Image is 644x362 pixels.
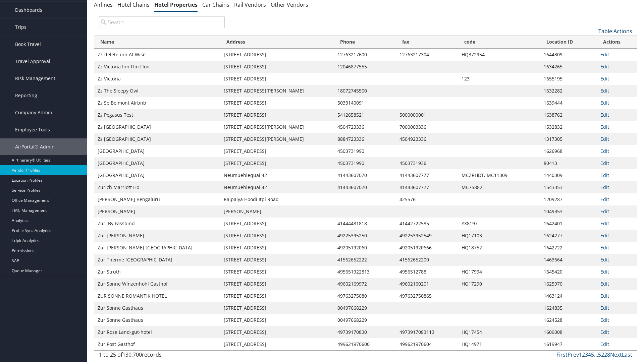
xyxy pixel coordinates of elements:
td: 12763217304 [396,49,458,61]
td: ZUR SONNE ROMANTIK HOTEL [94,290,220,302]
td: 41442722585 [396,218,458,230]
a: 5 [591,351,594,358]
td: 41444481818 [334,218,396,230]
a: Edit [600,268,609,275]
td: 4504723336 [334,121,396,133]
td: 7000003336 [396,121,458,133]
td: 1463124 [540,290,597,302]
td: 41443607777 [396,181,458,193]
span: Reporting [15,87,37,104]
td: MCZRHDT, MC11309 [458,169,540,181]
td: 497632750865 [396,290,458,302]
td: [STREET_ADDRESS] [220,266,334,278]
td: 1619947 [540,338,597,350]
span: Trips [15,19,26,36]
td: HQ14971 [458,338,540,350]
a: Edit [600,148,609,154]
span: Book Travel [15,36,41,53]
td: 1639444 [540,97,597,109]
td: Zz-delete-inn At Wise [94,49,220,61]
td: 5000000001 [396,109,458,121]
td: Zz Victoria [94,73,220,85]
td: 00497668229 [334,314,396,326]
td: [STREET_ADDRESS] [220,278,334,290]
td: 49602160201 [396,278,458,290]
td: Zur Struth [94,266,220,278]
td: 41443607070 [334,181,396,193]
td: 4973917083113 [396,326,458,338]
td: [PERSON_NAME] [94,205,220,218]
th: Location ID: activate to sort column ascending [540,36,597,49]
a: Edit [600,75,609,82]
td: 1634265 [540,61,597,73]
a: Edit [600,220,609,227]
td: [GEOGRAPHIC_DATA] [94,157,220,169]
td: 1609008 [540,326,597,338]
td: 1655195 [540,73,597,85]
td: [STREET_ADDRESS] [220,109,334,121]
td: [STREET_ADDRESS] [220,49,334,61]
td: 123 [458,73,540,85]
th: Address: activate to sort column ascending [220,36,334,49]
th: Phone: activate to sort column ascending [334,36,396,49]
td: 492253952549 [396,230,458,242]
td: [STREET_ADDRESS] [220,73,334,85]
td: 80413 [540,157,597,169]
a: 4 [588,351,591,358]
td: MC75882 [458,181,540,193]
td: 1463664 [540,254,597,266]
a: Edit [600,136,609,142]
td: 1209287 [540,193,597,205]
a: First [556,351,568,358]
td: 1625970 [540,278,597,290]
th: code: activate to sort column ascending [458,36,540,49]
td: 499621970604 [396,338,458,350]
a: 1 [579,351,582,358]
td: Neumuehlequai 42 [220,181,334,193]
a: Edit [600,124,609,130]
td: [STREET_ADDRESS] [220,302,334,314]
a: Edit [600,281,609,287]
a: Other Vendors [271,1,308,8]
td: HQ17103 [458,230,540,242]
a: Last [622,351,632,358]
td: [STREET_ADDRESS] [220,218,334,230]
td: [STREET_ADDRESS] [220,145,334,157]
td: HQ17290 [458,278,540,290]
td: 49602169972 [334,278,396,290]
td: [STREET_ADDRESS] [220,97,334,109]
td: 1624277 [540,230,597,242]
span: Risk Management [15,70,55,87]
span: Company Admin [15,104,52,121]
a: Edit [600,160,609,166]
a: Edit [600,208,609,215]
td: [PERSON_NAME] Bengaluru [94,193,220,205]
td: [STREET_ADDRESS] [220,254,334,266]
td: Zur [PERSON_NAME] [GEOGRAPHIC_DATA] [94,242,220,254]
div: 1 to 25 of records [99,351,225,362]
td: 1532832 [540,121,597,133]
span: AirPortal® Admin [15,138,55,155]
td: 495651922813 [334,266,396,278]
span: Dashboards [15,2,42,18]
td: 1642722 [540,242,597,254]
td: 1624835 [540,302,597,314]
td: [STREET_ADDRESS][PERSON_NAME] [220,121,334,133]
td: Zurich Marriott Ho [94,181,220,193]
td: Zur Sonne Gasthaus [94,314,220,326]
td: HQ18752 [458,242,540,254]
td: [GEOGRAPHIC_DATA] [94,169,220,181]
td: 499621970600 [334,338,396,350]
td: 5412658521 [334,109,396,121]
td: 1632282 [540,85,597,97]
a: 2 [582,351,585,358]
td: 4503731990 [334,145,396,157]
td: Zz [GEOGRAPHIC_DATA] [94,121,220,133]
td: 49763275080 [334,290,396,302]
td: Zur [PERSON_NAME] [94,230,220,242]
th: fax: activate to sort column ascending [396,36,458,49]
a: Edit [600,256,609,263]
td: YX8197 [458,218,540,230]
a: Edit [600,244,609,251]
td: 4503731990 [334,157,396,169]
